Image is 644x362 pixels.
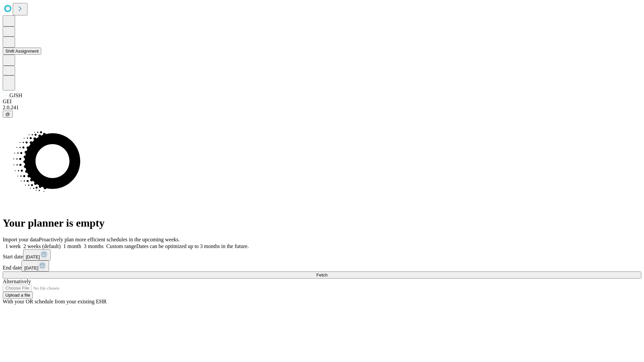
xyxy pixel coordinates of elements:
[9,93,22,98] span: GJSH
[3,299,107,304] span: With your OR schedule from your existing EHR
[3,292,33,299] button: Upload a file
[106,243,136,249] span: Custom range
[24,265,38,270] span: [DATE]
[26,254,40,259] span: [DATE]
[3,260,641,271] div: End date
[3,237,39,242] span: Import your data
[3,249,641,260] div: Start date
[5,243,21,249] span: 1 week
[23,249,51,260] button: [DATE]
[23,243,61,249] span: 2 weeks (default)
[3,48,41,55] button: Shift Assignment
[3,279,31,284] span: Alternatively
[5,112,10,117] span: @
[3,105,641,111] div: 2.0.241
[63,243,81,249] span: 1 month
[21,260,49,271] button: [DATE]
[3,271,641,279] button: Fetch
[3,111,13,118] button: @
[136,243,249,249] span: Dates can be optimized up to 3 months in the future.
[316,273,327,278] span: Fetch
[3,99,641,105] div: GEI
[39,237,180,242] span: Proactively plan more efficient schedules in the upcoming weeks.
[84,243,104,249] span: 3 months
[3,217,641,229] h1: Your planner is empty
